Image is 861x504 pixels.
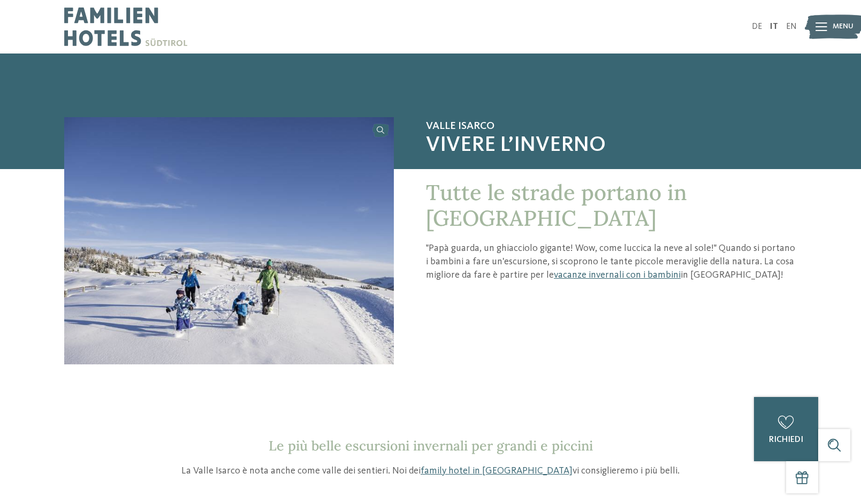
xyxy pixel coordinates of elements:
[752,22,762,31] a: DE
[269,437,593,454] span: Le più belle escursioni invernali per grandi e piccini
[426,179,687,232] span: Tutte le strade portano in [GEOGRAPHIC_DATA]
[426,133,797,158] span: Vivere l’inverno
[177,464,685,478] p: La Valle Isarco è nota anche come valle dei sentieri. Noi dei vi consiglieremo i più belli.
[786,22,797,31] a: EN
[754,397,818,461] a: richiedi
[769,436,803,444] span: richiedi
[426,120,797,133] span: Valle Isarco
[421,466,573,476] a: family hotel in [GEOGRAPHIC_DATA]
[426,242,797,282] p: "Papà guarda, un ghiacciolo gigante! Wow, come luccica la neve al sole!" Quando si portano i bamb...
[833,21,854,32] span: Menu
[554,270,681,280] a: vacanze invernali con i bambini
[64,117,394,364] img: Il fascino delle escursioni invernali in Valle Isarco
[770,22,778,31] a: IT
